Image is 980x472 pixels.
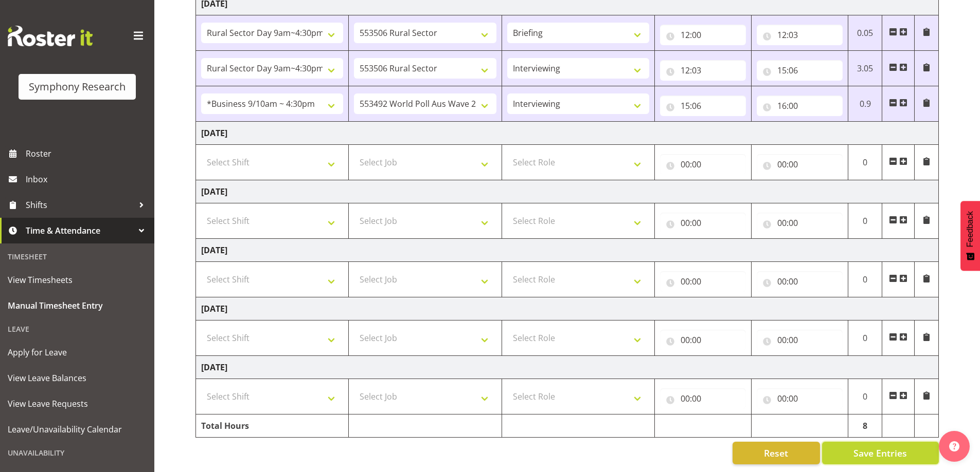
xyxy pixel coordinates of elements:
td: [DATE] [196,297,939,320]
div: Timesheet [3,246,152,267]
input: Click to select... [757,330,843,350]
td: 0.05 [848,15,882,51]
span: Reset [764,446,788,460]
input: Click to select... [660,388,746,409]
a: View Timesheets [3,267,152,293]
td: 0 [848,145,882,180]
input: Click to select... [757,388,843,409]
div: Leave [3,318,152,339]
span: Apply for Leave [8,345,147,360]
td: 0 [848,203,882,239]
img: help-xxl-2.png [949,441,959,451]
td: 3.05 [848,51,882,86]
td: 0 [848,262,882,297]
input: Click to select... [757,271,843,292]
span: Inbox [26,172,149,187]
input: Click to select... [757,60,843,81]
a: View Leave Balances [3,365,152,391]
div: Symphony Research [29,79,126,95]
span: Manual Timesheet Entry [8,298,147,313]
button: Reset [733,442,820,464]
span: Save Entries [853,446,907,460]
td: [DATE] [196,180,939,203]
span: View Leave Requests [8,396,147,411]
a: Manual Timesheet Entry [3,293,152,318]
td: 0 [848,320,882,356]
input: Click to select... [757,96,843,116]
input: Click to select... [757,25,843,45]
span: Roster [26,146,149,161]
td: [DATE] [196,239,939,262]
td: 0.9 [848,86,882,122]
td: [DATE] [196,356,939,379]
img: Rosterit website logo [8,26,93,46]
a: Leave/Unavailability Calendar [3,417,152,442]
button: Feedback - Show survey [960,201,980,271]
span: View Timesheets [8,272,147,288]
span: Time & Attendance [26,223,134,238]
input: Click to select... [660,213,746,233]
a: View Leave Requests [3,391,152,417]
input: Click to select... [757,154,843,175]
input: Click to select... [660,154,746,175]
td: 0 [848,379,882,414]
span: Shifts [26,197,134,213]
input: Click to select... [757,213,843,233]
td: [DATE] [196,122,939,145]
span: Leave/Unavailability Calendar [8,422,147,437]
input: Click to select... [660,25,746,45]
span: View Leave Balances [8,370,147,386]
input: Click to select... [660,271,746,292]
a: Apply for Leave [3,339,152,365]
input: Click to select... [660,330,746,350]
input: Click to select... [660,96,746,116]
button: Save Entries [822,442,939,464]
td: Total Hours [196,414,349,438]
span: Feedback [966,211,975,247]
input: Click to select... [660,60,746,81]
td: 8 [848,414,882,438]
div: Unavailability [3,442,152,463]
